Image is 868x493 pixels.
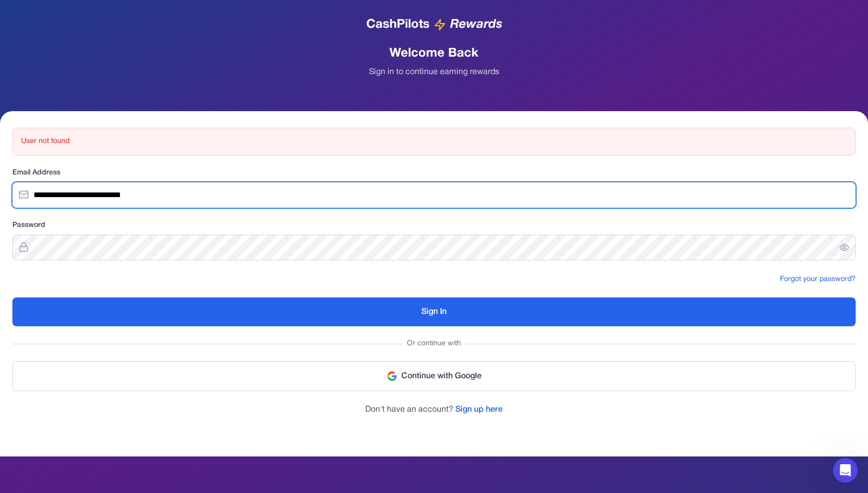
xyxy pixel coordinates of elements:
[12,168,856,178] label: Email Address
[366,16,430,33] span: CashPilots
[12,66,856,78] p: Sign in to continue earning rewards
[12,403,856,416] p: Don't have an account?
[780,276,856,283] a: Forgot your password?
[12,220,856,231] label: Password
[12,361,856,391] button: Continue with Google
[403,339,465,349] span: Or continue with
[455,406,503,413] a: Sign up here
[12,45,856,62] h1: Welcome Back
[833,458,858,483] iframe: Intercom live chat
[21,136,847,147] p: User not found
[12,297,856,326] button: Sign In
[450,16,502,33] span: Rewards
